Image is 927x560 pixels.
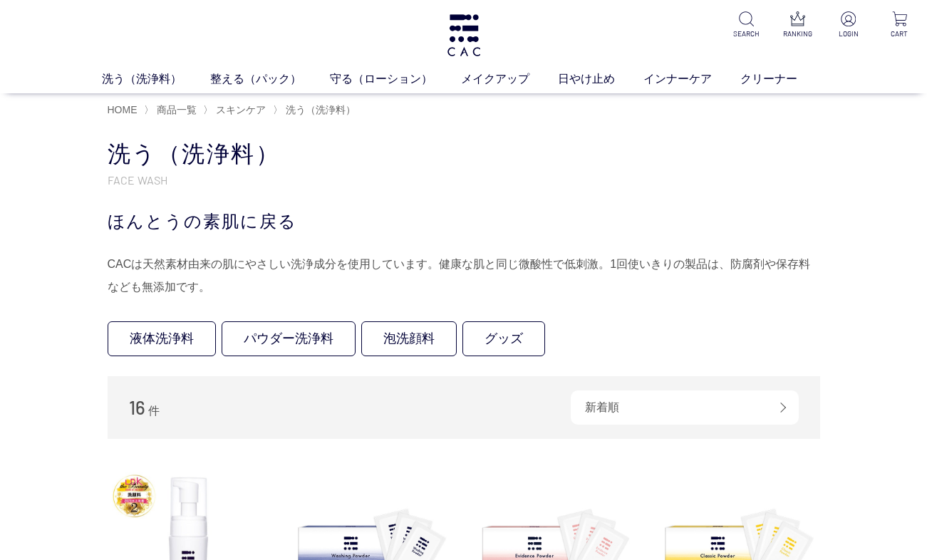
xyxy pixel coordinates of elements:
[571,390,799,425] div: 新着順
[330,71,461,88] a: 守る（ローション）
[283,104,356,115] a: 洗う（洗浄料）
[558,71,643,88] a: 日やけ止め
[445,14,482,56] img: logo
[210,71,330,88] a: 整える（パック）
[108,253,820,299] div: CACは天然素材由来の肌にやさしい洗浄成分を使用しています。健康な肌と同じ微酸性で低刺激。1回使いきりの製品は、防腐剤や保存料なども無添加です。
[102,71,210,88] a: 洗う（洗浄料）
[129,396,145,418] span: 16
[216,104,266,115] span: スキンケア
[643,71,740,88] a: インナーケア
[273,103,359,117] li: 〉
[108,139,820,170] h1: 洗う（洗浄料）
[144,103,200,117] li: 〉
[108,104,138,115] a: HOME
[286,104,356,115] span: 洗う（洗浄料）
[832,28,865,39] p: LOGIN
[730,11,763,39] a: SEARCH
[157,104,197,115] span: 商品一覧
[108,321,216,356] a: 液体洗浄料
[883,11,916,39] a: CART
[361,321,457,356] a: 泡洗顔料
[108,209,820,234] div: ほんとうの素肌に戻る
[781,28,814,39] p: RANKING
[730,28,763,39] p: SEARCH
[222,321,356,356] a: パウダー洗浄料
[213,104,266,115] a: スキンケア
[883,28,916,39] p: CART
[781,11,814,39] a: RANKING
[148,405,160,417] span: 件
[740,71,826,88] a: クリーナー
[203,103,269,117] li: 〉
[154,104,197,115] a: 商品一覧
[461,71,558,88] a: メイクアップ
[832,11,865,39] a: LOGIN
[462,321,545,356] a: グッズ
[108,172,820,187] p: FACE WASH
